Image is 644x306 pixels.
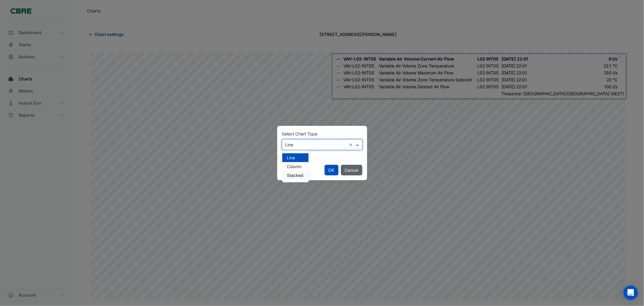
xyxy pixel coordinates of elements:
button: OK [325,165,338,175]
span: Line [287,155,295,160]
div: Open Intercom Messenger [623,285,638,300]
button: Cancel [341,165,362,175]
span: Clear [349,142,354,148]
div: Options List [282,151,309,182]
span: Stacked [287,173,304,178]
label: Select Chart Type [282,131,318,137]
span: Column [287,164,302,169]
